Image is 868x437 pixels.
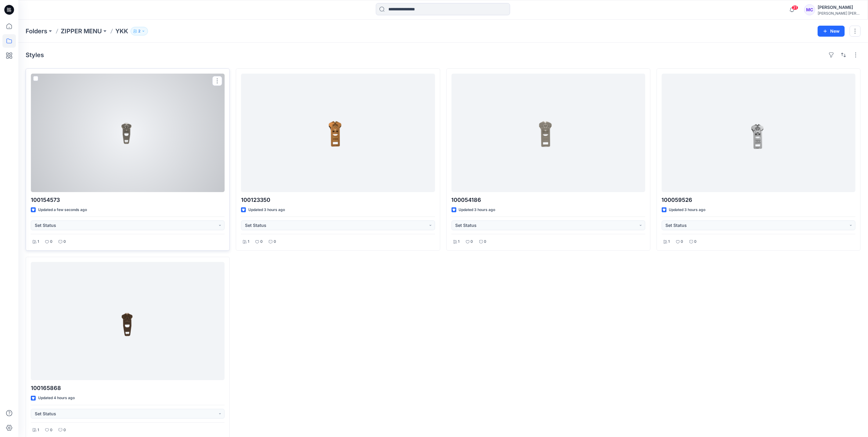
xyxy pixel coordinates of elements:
[662,196,855,204] p: 100059526
[662,74,855,192] a: 100059526
[248,239,249,245] p: 1
[452,196,645,204] p: 100054186
[26,51,44,59] h4: Styles
[241,196,435,204] p: 100123350
[26,27,47,35] a: Folders
[694,239,697,245] p: 0
[38,395,75,401] p: Updated 4 hours ago
[61,27,102,35] a: ZIPPER MENU
[818,4,860,11] div: [PERSON_NAME]
[131,27,148,35] button: 2
[38,427,39,433] p: 1
[31,262,225,381] a: 100165868
[818,26,845,37] button: New
[818,11,860,16] div: [PERSON_NAME] [PERSON_NAME]
[471,239,473,245] p: 0
[260,239,263,245] p: 0
[459,207,495,213] p: Updated 3 hours ago
[38,239,39,245] p: 1
[452,74,645,192] a: 100054186
[274,239,276,245] p: 0
[681,239,683,245] p: 0
[63,239,66,245] p: 0
[38,207,87,213] p: Updated a few seconds ago
[115,27,128,35] p: YKK
[669,207,706,213] p: Updated 3 hours ago
[668,239,670,245] p: 1
[241,74,435,192] a: 100123350
[31,196,225,204] p: 100154573
[804,4,815,15] div: MC
[31,384,225,392] p: 100165868
[484,239,487,245] p: 0
[63,427,66,433] p: 0
[50,239,52,245] p: 0
[50,427,52,433] p: 0
[792,5,798,10] span: 31
[138,28,140,35] p: 2
[458,239,460,245] p: 1
[31,74,225,192] a: 100154573
[248,207,285,213] p: Updated 3 hours ago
